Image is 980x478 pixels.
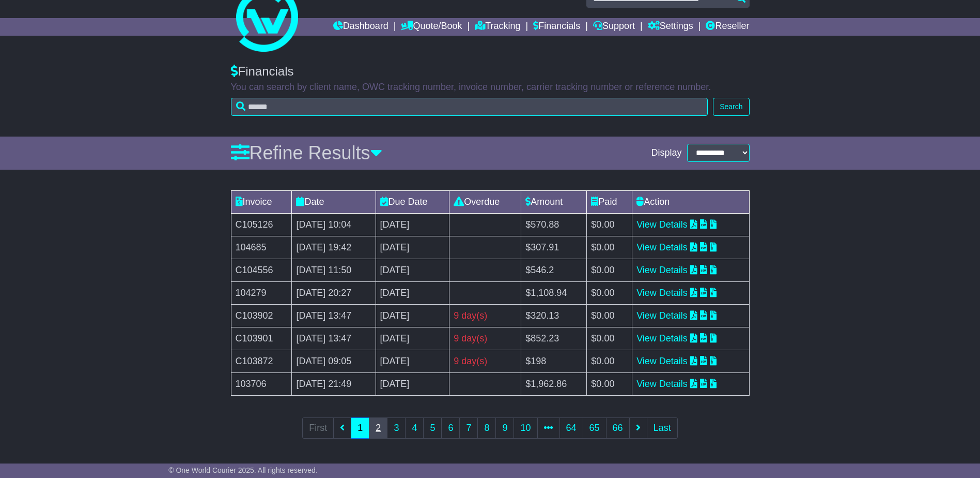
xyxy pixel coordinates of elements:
[632,190,749,213] td: Action
[231,64,750,79] div: Financials
[376,372,449,395] td: [DATE]
[521,259,587,281] td: $546.2
[376,281,449,304] td: [DATE]
[231,142,382,163] a: Refine Results
[583,417,606,439] a: 65
[454,309,517,323] div: 9 day(s)
[636,333,688,343] a: View Details
[636,265,688,275] a: View Details
[636,242,688,252] a: View Details
[231,372,292,395] td: 103706
[454,354,517,368] div: 9 day(s)
[376,350,449,372] td: [DATE]
[449,190,521,213] td: Overdue
[376,213,449,236] td: [DATE]
[587,236,632,259] td: $0.00
[376,304,449,327] td: [DATE]
[454,332,517,346] div: 9 day(s)
[376,236,449,259] td: [DATE]
[636,219,688,230] a: View Details
[333,18,388,36] a: Dashboard
[231,236,292,259] td: 104685
[587,213,632,236] td: $0.00
[292,350,376,372] td: [DATE] 09:05
[292,259,376,281] td: [DATE] 11:50
[292,236,376,259] td: [DATE] 19:42
[376,327,449,350] td: [DATE]
[405,417,424,439] a: 4
[521,350,587,372] td: $198
[521,281,587,304] td: $1,108.94
[231,82,750,93] p: You can search by client name, OWC tracking number, invoice number, carrier tracking number or re...
[231,350,292,372] td: C103872
[587,190,632,213] td: Paid
[292,190,376,213] td: Date
[521,372,587,395] td: $1,962.86
[647,417,678,439] a: Last
[587,259,632,281] td: $0.00
[387,417,406,439] a: 3
[636,356,688,366] a: View Details
[231,281,292,304] td: 104279
[231,190,292,213] td: Invoice
[514,417,537,439] a: 10
[713,98,749,116] button: Search
[533,18,580,36] a: Financials
[292,304,376,327] td: [DATE] 13:47
[459,417,478,439] a: 7
[559,417,583,439] a: 64
[587,304,632,327] td: $0.00
[521,304,587,327] td: $320.13
[593,18,635,36] a: Support
[606,417,630,439] a: 66
[231,327,292,350] td: C103901
[376,259,449,281] td: [DATE]
[376,190,449,213] td: Due Date
[423,417,442,439] a: 5
[648,18,693,36] a: Settings
[636,288,688,298] a: View Details
[521,213,587,236] td: $570.88
[231,213,292,236] td: C105126
[636,379,688,389] a: View Details
[351,417,369,439] a: 1
[636,310,688,321] a: View Details
[587,372,632,395] td: $0.00
[292,281,376,304] td: [DATE] 20:27
[292,327,376,350] td: [DATE] 13:47
[706,18,749,36] a: Reseller
[495,417,514,439] a: 9
[401,18,462,36] a: Quote/Book
[168,466,318,474] span: © One World Courier 2025. All rights reserved.
[477,417,496,439] a: 8
[587,281,632,304] td: $0.00
[521,190,587,213] td: Amount
[475,18,520,36] a: Tracking
[651,147,681,159] span: Display
[231,304,292,327] td: C103902
[587,327,632,350] td: $0.00
[292,213,376,236] td: [DATE] 10:04
[587,350,632,372] td: $0.00
[521,327,587,350] td: $852.23
[231,259,292,281] td: C104556
[292,372,376,395] td: [DATE] 21:49
[441,417,460,439] a: 6
[521,236,587,259] td: $307.91
[369,417,387,439] a: 2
